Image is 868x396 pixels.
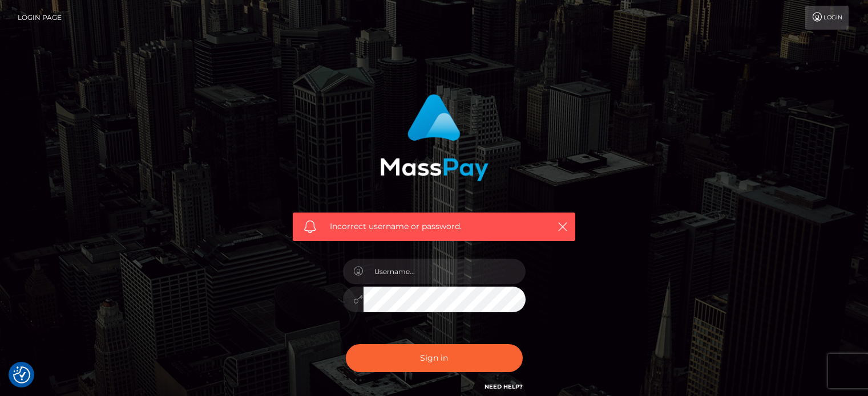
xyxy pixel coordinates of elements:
[13,366,30,383] button: Consent Preferences
[330,221,538,232] span: Incorrect username or password.
[380,94,488,181] img: MassPay Login
[346,344,523,372] button: Sign in
[13,366,30,383] img: Revisit consent button
[364,259,526,284] input: Username...
[485,383,523,390] a: Need Help?
[805,6,849,30] a: Login
[18,6,62,30] a: Login Page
